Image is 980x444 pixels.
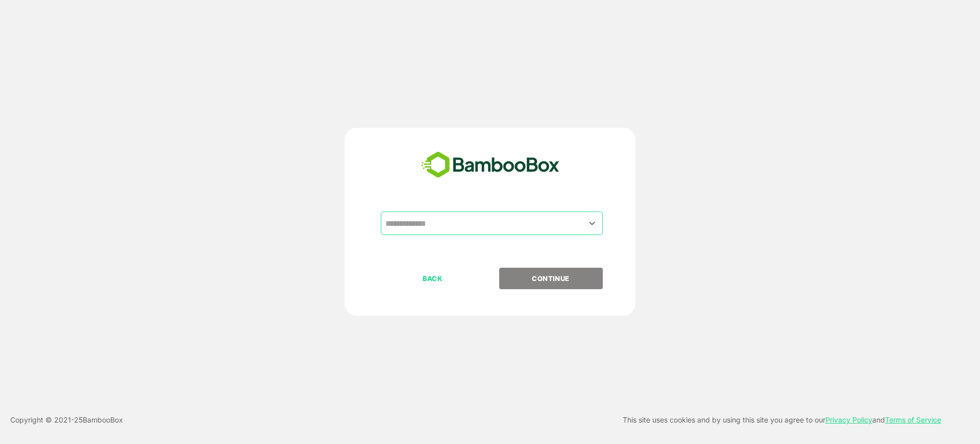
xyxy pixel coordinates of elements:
p: This site uses cookies and by using this site you agree to our and [623,414,941,426]
p: CONTINUE [500,273,602,284]
img: bamboobox [415,148,565,182]
a: Terms of Service [885,415,941,424]
p: Copyright © 2021- 25 BambooBox [10,414,123,426]
a: Privacy Policy [825,415,872,424]
button: Open [585,216,599,230]
p: BACK [382,273,484,284]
